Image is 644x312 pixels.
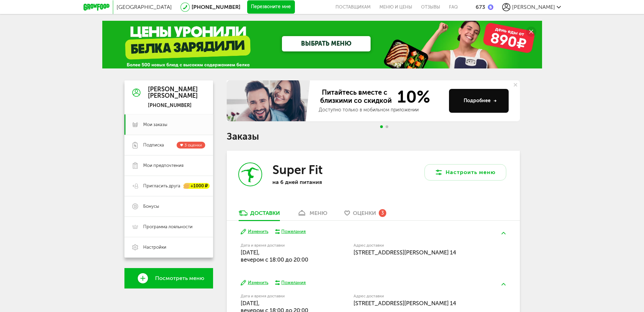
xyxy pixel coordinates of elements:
[354,244,481,247] label: Адрес доставки
[192,4,240,10] a: [PHONE_NUMBER]
[143,224,193,230] span: Программа лояльности
[354,249,456,256] span: [STREET_ADDRESS][PERSON_NAME] 14
[184,143,202,147] span: 3 оценки
[117,4,172,10] span: [GEOGRAPHIC_DATA]
[143,183,180,189] span: Пригласить друга
[148,86,198,100] div: [PERSON_NAME] [PERSON_NAME]
[282,36,371,51] a: ВЫБРАТЬ МЕНЮ
[124,176,213,196] a: Пригласить друга +1000 ₽
[341,209,390,220] a: Оценки 3
[512,4,555,10] span: [PERSON_NAME]
[155,275,204,281] span: Посмотреть меню
[275,280,306,286] button: Пожелания
[393,88,430,105] span: 10%
[143,244,166,250] span: Настройки
[124,135,213,155] a: Подписка 3 оценки
[143,142,164,148] span: Подписка
[501,232,506,234] img: arrow-up-green.5eb5f82.svg
[124,196,213,217] a: Бонусы
[148,103,198,109] div: [PHONE_NUMBER]
[354,294,481,298] label: Адрес доставки
[143,203,159,209] span: Бонусы
[354,300,456,307] span: [STREET_ADDRESS][PERSON_NAME] 14
[241,249,308,263] span: [DATE], вечером c 18:00 до 20:00
[281,280,306,286] div: Пожелания
[281,229,306,235] div: Пожелания
[227,80,312,121] img: family-banner.579af9d.jpg
[247,0,295,14] button: Перезвоните мне
[275,229,306,235] button: Пожелания
[380,125,383,128] span: Go to slide 1
[424,164,506,181] button: Настроить меню
[319,107,444,113] div: Доступно только в мобильном приложении
[124,268,213,288] a: Посмотреть меню
[449,89,509,113] button: Подробнее
[379,209,386,217] div: 3
[353,210,376,216] span: Оценки
[319,88,393,105] span: Питайтесь вместе с близкими со скидкой
[476,4,485,10] div: 673
[501,283,506,285] img: arrow-up-green.5eb5f82.svg
[227,132,520,141] h1: Заказы
[184,183,210,189] div: +1000 ₽
[250,210,280,216] div: Доставки
[124,114,213,135] a: Мои заказы
[294,209,331,220] a: меню
[488,4,493,10] img: bonus_b.cdccf46.png
[272,179,361,185] p: на 6 дней питания
[241,244,319,247] label: Дата и время доставки
[464,97,497,104] div: Подробнее
[241,294,319,298] label: Дата и время доставки
[143,162,183,169] span: Мои предпочтения
[310,210,327,216] div: меню
[235,209,283,220] a: Доставки
[124,155,213,176] a: Мои предпочтения
[386,125,388,128] span: Go to slide 2
[143,122,167,128] span: Мои заказы
[124,217,213,237] a: Программа лояльности
[272,162,323,177] h3: Super Fit
[241,229,268,235] button: Изменить
[124,237,213,258] a: Настройки
[241,280,268,286] button: Изменить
